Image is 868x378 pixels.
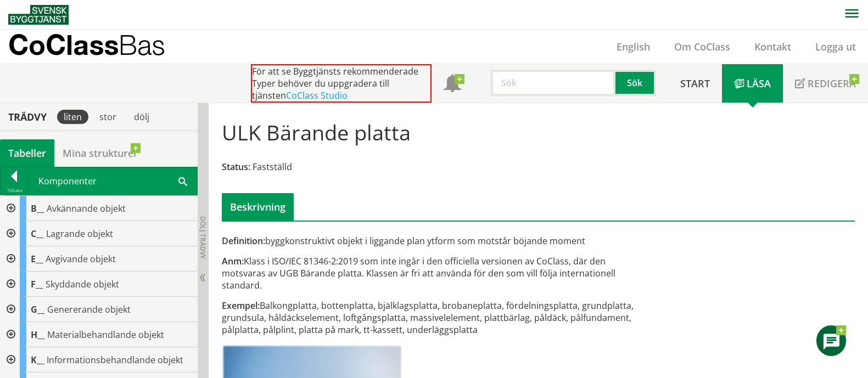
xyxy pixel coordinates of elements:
a: Redigera [783,64,868,103]
button: Sök [615,70,656,96]
span: Fastställd [253,161,292,173]
div: Balkongplatta, bottenplatta, bjälklagsplatta, brobaneplatta, fördelningsplatta, grundplatta, grun... [222,300,639,336]
div: stor [93,110,123,124]
span: Avkännande objekt [47,202,126,215]
a: CoClass Studio [286,89,348,101]
span: Status: [222,161,250,173]
div: Beskrivning [222,193,294,221]
span: H__ [31,329,45,341]
span: G__ [31,303,45,315]
span: C__ [31,228,44,240]
span: Bas [119,29,165,61]
div: Trädvy [2,111,53,123]
span: Dölj trädvy [198,216,208,259]
img: Svensk Byggtjänst [8,5,69,25]
span: K__ [31,354,44,366]
span: Skyddande objekt [46,278,119,290]
div: byggkonstruktivt objekt i liggande plan ytform som motstår böjande moment [222,235,639,247]
span: Anm: [222,255,244,267]
div: Tillbaka [1,186,28,195]
span: Genererande objekt [47,303,131,315]
span: Redigera [808,77,856,90]
span: Läsa [747,77,771,90]
input: Sök [491,70,615,96]
span: B__ [31,202,44,215]
span: Informationsbehandlande objekt [47,354,183,366]
a: CoClassBas [8,30,189,64]
div: Klass i ISO/IEC 81346-2:2019 som inte ingår i den officiella versionen av CoClass, där den motsva... [222,255,639,291]
span: Start [680,77,710,90]
span: Avgivande objekt [46,253,116,265]
span: Sök i tabellen [178,175,187,187]
a: Mina strukturer [54,139,146,167]
a: Logga ut [803,40,868,53]
h1: ULK Bärande platta [222,120,411,144]
span: Definition: [222,235,265,247]
a: Om CoClass [662,40,742,53]
span: Lagrande objekt [46,228,113,240]
p: CoClass [8,38,165,51]
a: Kontakt [742,40,803,53]
a: Start [668,64,722,103]
span: Exempel: [222,300,260,312]
span: Notifikationer [444,76,461,93]
div: Komponenter [29,167,197,195]
a: Läsa [722,64,783,103]
div: För att se Byggtjänsts rekommenderade Typer behöver du uppgradera till tjänsten [251,64,432,103]
div: liten [57,110,88,124]
div: dölj [127,110,156,124]
span: E__ [31,253,43,265]
span: F__ [31,278,43,290]
a: English [604,40,662,53]
span: Materialbehandlande objekt [47,329,164,341]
